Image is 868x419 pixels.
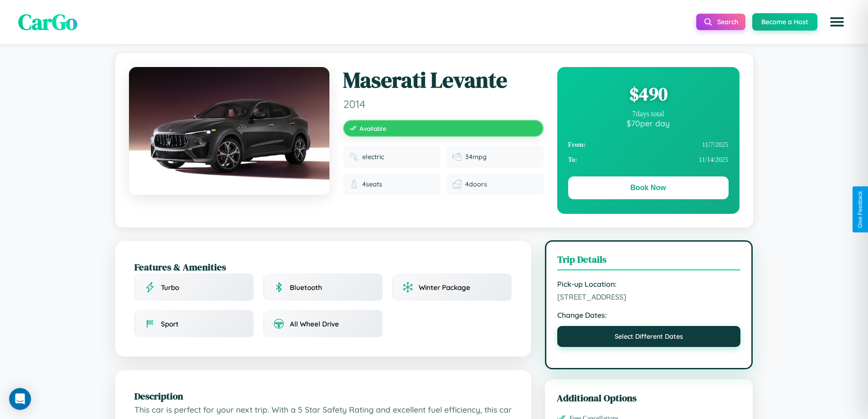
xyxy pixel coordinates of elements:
h1: Maserati Levante [343,67,544,93]
img: Doors [452,180,462,189]
div: Open Intercom Messenger [9,388,31,410]
span: [STREET_ADDRESS] [557,292,741,301]
img: Fuel efficiency [452,152,462,161]
button: Select Different Dates [557,326,741,347]
button: Book Now [568,176,729,199]
span: Available [360,124,386,132]
img: Fuel type [349,152,359,161]
strong: From: [568,141,586,149]
h3: Trip Details [557,253,741,270]
img: Seats [349,180,359,189]
strong: To: [568,156,577,164]
span: Bluetooth [290,283,322,292]
strong: Pick-up Location: [557,279,741,289]
span: Turbo [161,283,179,292]
div: $ 70 per day [568,118,729,128]
div: 7 days total [568,110,729,118]
div: 11 / 7 / 2025 [568,137,729,152]
span: 2014 [343,97,544,111]
span: 34 mpg [465,153,487,161]
span: Search [717,18,738,26]
span: electric [362,153,384,161]
span: 4 seats [362,180,382,188]
h3: Additional Options [557,391,741,404]
div: Give Feedback [857,191,863,228]
button: Become a Host [752,13,817,31]
span: Winter Package [419,283,470,292]
span: Sport [161,320,179,328]
img: Maserati Levante 2014 [129,67,329,195]
span: CarGo [18,7,77,37]
button: Search [696,14,745,30]
h2: Features & Amenities [134,260,512,274]
div: 11 / 14 / 2025 [568,152,729,167]
strong: Change Dates: [557,310,741,320]
div: $ 490 [568,82,729,106]
span: 4 doors [465,180,487,188]
button: Open menu [824,9,850,35]
h2: Description [134,389,512,403]
span: All Wheel Drive [290,320,339,328]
